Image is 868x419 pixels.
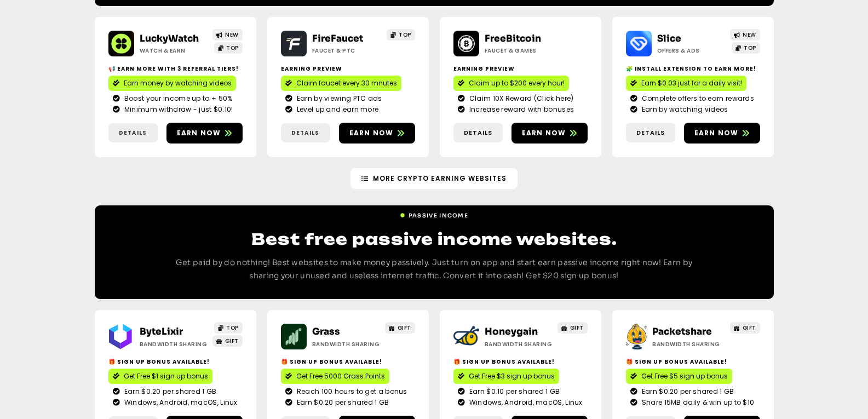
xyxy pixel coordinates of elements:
[108,358,243,366] h2: 🎁 Sign up bonus available!
[171,228,697,250] h2: Best free passive income websites.
[312,340,381,348] h2: Bandwidth Sharing
[626,123,675,143] a: Details
[122,398,238,407] span: Windows, Android, macOS, Linux
[626,76,746,91] a: Earn $0.03 just for a daily visit!
[657,47,726,55] h2: Offers & Ads
[485,33,541,44] a: FreeBitcoin
[639,398,755,407] span: Share 15MB daily & win up to $10
[467,398,583,407] span: Windows, Android, macOS, Linux
[212,335,243,347] a: GIFT
[124,78,232,88] span: Earn money by watching videos
[641,78,742,88] span: Earn $0.03 just for a daily visit!
[469,78,565,88] span: Claim up to $200 every hour!
[730,29,760,41] a: NEW
[453,65,588,73] h2: Earning Preview
[657,33,681,44] a: Slice
[108,76,236,91] a: Earn money by watching videos
[122,105,233,114] span: Minimum withdraw - just $0.10!
[281,123,330,142] a: Details
[166,123,243,144] a: Earn now
[294,398,389,407] span: Earn $0.20 per shared 1 GB
[453,369,559,384] a: Get Free $3 sign up bonus
[467,387,560,397] span: Earn $0.10 per shared 1 GB
[639,105,728,114] span: Earn by watching videos
[296,371,385,381] span: Get Free 5000 Grass Points
[639,387,734,397] span: Earn $0.20 per shared 1 GB
[485,340,553,348] h2: Bandwidth Sharing
[694,128,739,138] span: Earn now
[140,33,199,44] a: LuckyWatch
[743,324,756,332] span: GIFT
[570,324,584,332] span: GIFT
[652,340,721,348] h2: Bandwidth Sharing
[108,123,158,142] a: Details
[639,94,754,104] span: Complete offers to earn rewards
[387,29,415,41] a: TOP
[626,358,760,366] h2: 🎁 Sign up bonus available!
[119,129,147,137] span: Details
[294,387,407,397] span: Reach 100 hours to get a bonus
[108,65,243,73] h2: 📢 Earn more with 3 referral Tiers!
[744,44,756,52] span: TOP
[469,371,555,381] span: Get Free $3 sign up bonus
[557,322,588,334] a: GIFT
[108,369,212,384] a: Get Free $1 sign up bonus
[453,76,569,91] a: Claim up to $200 every hour!
[349,128,394,138] span: Earn now
[399,31,411,39] span: TOP
[214,42,243,54] a: TOP
[453,358,588,366] h2: 🎁 Sign up bonus available!
[398,324,411,332] span: GIFT
[373,174,507,183] span: More Crypto earning Websites
[467,105,574,114] span: Increase reward with bonuses
[400,207,468,220] a: Passive Income
[140,326,183,337] a: ByteLixir
[212,29,243,41] a: NEW
[281,358,415,366] h2: 🎁 Sign up bonus available!
[522,128,566,138] span: Earn now
[385,322,415,334] a: GIFT
[641,371,728,381] span: Get Free $5 sign up bonus
[312,33,363,44] a: FireFaucet
[312,326,340,337] a: Grass
[511,123,588,144] a: Earn now
[122,94,233,104] span: Boost your income up to + 50%
[312,47,381,55] h2: Faucet & PTC
[226,324,239,332] span: TOP
[732,42,760,54] a: TOP
[140,340,208,348] h2: Bandwidth Sharing
[339,123,415,144] a: Earn now
[281,76,401,91] a: Claim faucet every 30 mnutes
[458,94,583,104] a: Claim 10X Reward (Click here)
[626,369,732,384] a: Get Free $5 sign up bonus
[485,326,538,337] a: Honeygain
[122,387,217,397] span: Earn $0.20 per shared 1 GB
[296,78,397,88] span: Claim faucet every 30 mnutes
[453,123,503,143] a: Details
[636,128,665,137] span: Details
[225,31,239,39] span: NEW
[124,371,208,381] span: Get Free $1 sign up bonus
[730,322,760,334] a: GIFT
[140,47,208,55] h2: Watch & Earn
[652,326,712,337] a: Packetshare
[226,44,239,52] span: TOP
[626,65,760,73] h2: 🧩 Install extension to earn more!
[225,337,239,345] span: GIFT
[743,31,756,39] span: NEW
[291,129,319,137] span: Details
[464,128,492,137] span: Details
[467,94,574,104] span: Claim 10X Reward (Click here)
[684,123,760,144] a: Earn now
[171,256,697,283] p: Get paid by do nothing! Best websites to make money passively. Just turn on app and start earn pa...
[350,168,518,189] a: More Crypto earning Websites
[214,322,243,334] a: TOP
[177,128,221,138] span: Earn now
[294,105,379,114] span: Level up and earn more
[409,211,468,220] span: Passive Income
[294,94,382,104] span: Earn by viewing PTC ads
[281,65,415,73] h2: Earning Preview
[281,369,389,384] a: Get Free 5000 Grass Points
[485,47,553,55] h2: Faucet & Games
